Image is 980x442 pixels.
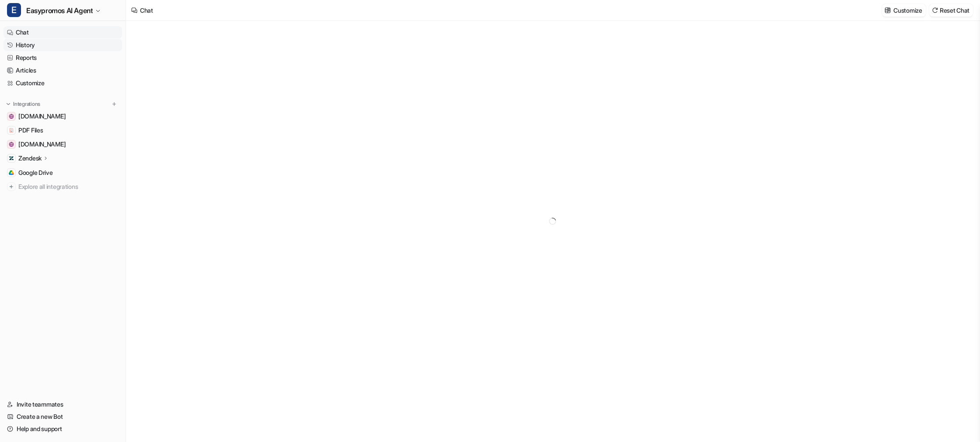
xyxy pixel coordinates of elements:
[18,168,53,177] span: Google Drive
[9,128,14,133] img: PDF Files
[932,7,938,14] img: reset
[3,77,122,89] a: Customize
[18,154,42,163] p: Zendesk
[3,26,122,38] a: Chat
[26,4,93,17] span: Easypromos AI Agent
[3,39,122,51] a: History
[18,112,66,121] span: [DOMAIN_NAME]
[929,4,973,17] button: Reset Chat
[3,124,122,136] a: PDF FilesPDF Files
[13,101,40,108] p: Integrations
[140,6,153,15] div: Chat
[7,3,21,17] span: E
[3,52,122,64] a: Reports
[3,167,122,179] a: Google DriveGoogle Drive
[3,110,122,122] a: easypromos-apiref.redoc.ly[DOMAIN_NAME]
[3,398,122,411] a: Invite teammates
[3,411,122,423] a: Create a new Bot
[9,114,14,119] img: easypromos-apiref.redoc.ly
[885,7,891,14] img: customize
[9,156,14,161] img: Zendesk
[18,180,119,194] span: Explore all integrations
[3,181,122,193] a: Explore all integrations
[882,4,925,17] button: Customize
[7,182,16,191] img: explore all integrations
[3,100,43,108] button: Integrations
[9,170,14,175] img: Google Drive
[18,126,43,135] span: PDF Files
[9,142,14,147] img: www.easypromosapp.com
[3,64,122,77] a: Articles
[3,138,122,150] a: www.easypromosapp.com[DOMAIN_NAME]
[111,101,117,107] img: menu_add.svg
[5,101,11,107] img: expand menu
[893,6,922,15] p: Customize
[3,423,122,435] a: Help and support
[18,140,66,149] span: [DOMAIN_NAME]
